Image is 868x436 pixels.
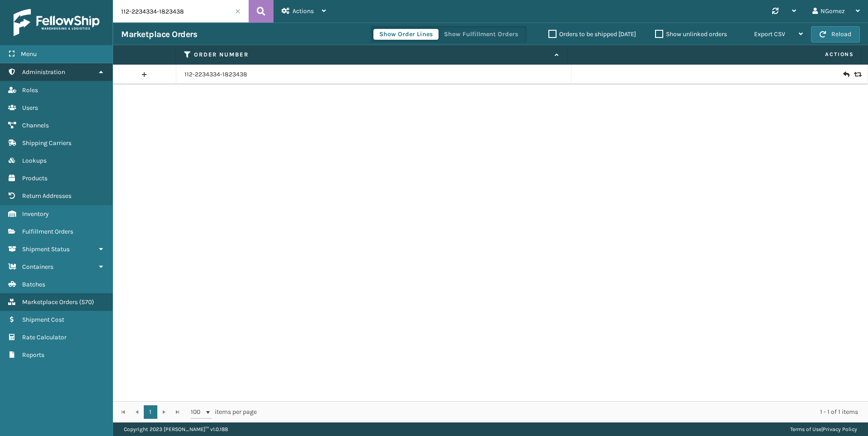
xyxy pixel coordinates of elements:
[22,281,45,288] span: Batches
[22,122,49,129] span: Channels
[22,86,38,94] span: Roles
[14,9,99,36] img: logo
[22,104,38,112] span: Users
[373,29,439,40] button: Show Order Lines
[184,70,247,79] a: 112-2234334-1823438
[292,7,314,15] span: Actions
[22,333,66,341] span: Rate Calculator
[22,174,47,182] span: Products
[269,408,858,417] div: 1 - 1 of 1 items
[571,47,859,62] span: Actions
[22,192,71,200] span: Return Addresses
[790,426,821,432] a: Terms of Use
[22,263,53,271] span: Containers
[438,29,524,40] button: Show Fulfillment Orders
[548,30,636,38] label: Orders to be shipped [DATE]
[79,298,94,306] span: ( 570 )
[22,157,47,164] span: Lookups
[22,245,70,253] span: Shipment Status
[121,29,197,40] h3: Marketplace Orders
[22,316,64,323] span: Shipment Cost
[854,71,859,78] i: Replace
[22,228,73,235] span: Fulfillment Orders
[22,298,78,306] span: Marketplace Orders
[144,405,157,419] a: 1
[843,70,849,79] i: Create Return Label
[21,50,37,58] span: Menu
[22,210,49,218] span: Inventory
[790,422,857,436] div: |
[22,139,71,147] span: Shipping Carriers
[124,422,228,436] p: Copyright 2023 [PERSON_NAME]™ v 1.0.188
[823,426,857,432] a: Privacy Policy
[22,351,44,359] span: Reports
[754,30,785,38] span: Export CSV
[194,51,550,59] label: Order Number
[655,30,727,38] label: Show unlinked orders
[191,405,257,419] span: items per page
[811,26,860,42] button: Reload
[22,68,65,76] span: Administration
[191,408,204,417] span: 100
